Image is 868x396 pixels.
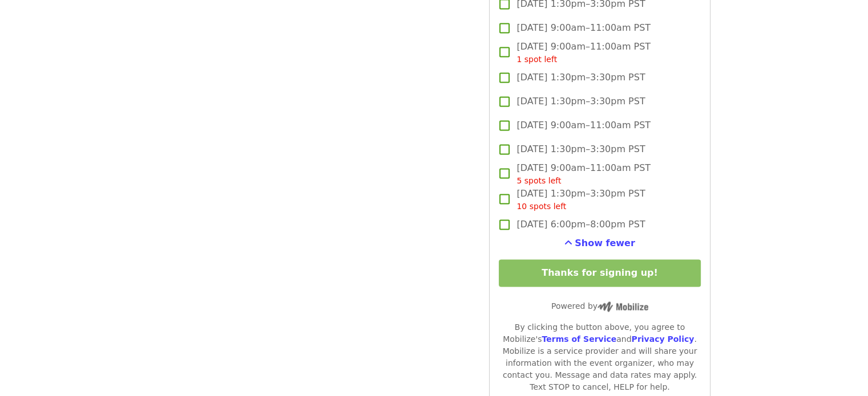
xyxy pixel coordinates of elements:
[516,71,645,84] span: [DATE] 1:30pm–3:30pm PST
[516,142,645,156] span: [DATE] 1:30pm–3:30pm PST
[516,55,557,64] span: 1 spot left
[516,21,651,35] span: [DATE] 9:00am–11:00am PST
[516,202,566,211] span: 10 spots left
[516,95,645,108] span: [DATE] 1:30pm–3:30pm PST
[575,238,635,248] span: Show fewer
[499,259,700,287] button: Thanks for signing up!
[542,334,616,344] a: Terms of Service
[551,301,648,311] span: Powered by
[516,161,651,187] span: [DATE] 9:00am–11:00am PST
[516,218,645,231] span: [DATE] 6:00pm–8:00pm PST
[631,334,694,344] a: Privacy Policy
[597,301,648,312] img: Powered by Mobilize
[564,236,635,250] button: See more timeslots
[516,119,651,132] span: [DATE] 9:00am–11:00am PST
[516,40,651,66] span: [DATE] 9:00am–11:00am PST
[516,187,645,213] span: [DATE] 1:30pm–3:30pm PST
[499,321,700,393] div: By clicking the button above, you agree to Mobilize's and . Mobilize is a service provider and wi...
[516,176,561,185] span: 5 spots left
